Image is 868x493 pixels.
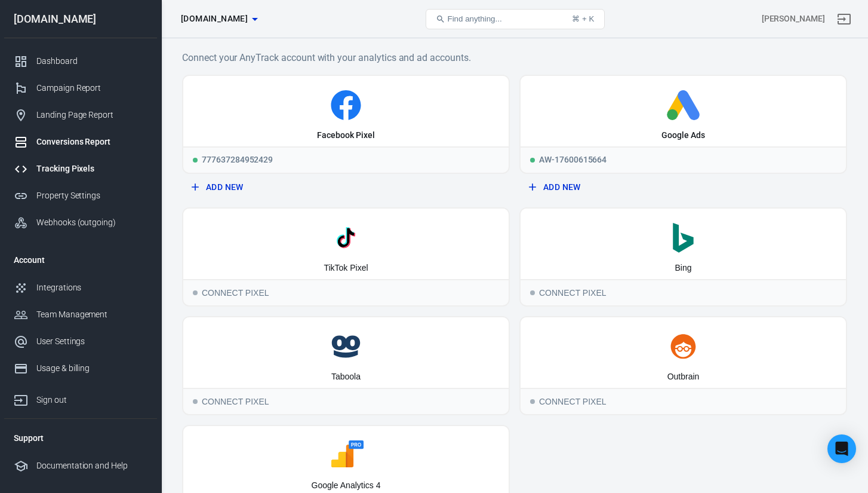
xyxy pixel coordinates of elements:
[572,14,594,23] div: ⌘ + K
[36,281,147,294] div: Integrations
[36,335,147,348] div: User Settings
[4,274,157,301] a: Integrations
[36,394,147,406] div: Sign out
[4,48,157,75] a: Dashboard
[524,176,842,198] button: Add New
[317,130,374,142] div: Facebook Pixel
[182,50,847,65] h6: Connect your AnyTrack account with your analytics and ad accounts.
[193,290,198,295] span: Connect Pixel
[331,371,361,383] div: Taboola
[762,13,825,25] div: Account id: 7D9VSqxT
[4,246,157,274] li: Account
[176,8,262,30] button: [DOMAIN_NAME]
[4,128,157,155] a: Conversions Report
[4,14,157,25] div: [DOMAIN_NAME]
[36,136,147,148] div: Conversions Report
[312,480,381,492] div: Google Analytics 4
[4,424,157,452] li: Support
[4,382,157,414] a: Sign out
[36,109,147,121] div: Landing Page Report
[187,176,505,198] button: Add New
[519,316,847,415] button: OutbrainConnect PixelConnect Pixel
[182,75,510,174] a: Facebook PixelRunning777637284952429
[4,155,157,182] a: Tracking Pixels
[521,388,846,414] div: Connect Pixel
[193,399,198,404] span: Connect Pixel
[36,82,147,94] div: Campaign Report
[827,434,856,463] div: Open Intercom Messenger
[36,55,147,68] div: Dashboard
[675,262,691,274] div: Bing
[530,158,535,163] span: Running
[193,158,198,163] span: Running
[519,75,847,174] a: Google AdsRunningAW-17600615664
[36,216,147,229] div: Webhooks (outgoing)
[183,388,509,414] div: Connect Pixel
[36,460,147,472] div: Documentation and Help
[4,75,157,102] a: Campaign Report
[521,279,846,305] div: Connect Pixel
[4,328,157,355] a: User Settings
[36,163,147,175] div: Tracking Pixels
[36,308,147,321] div: Team Management
[4,102,157,128] a: Landing Page Report
[4,209,157,236] a: Webhooks (outgoing)
[4,355,157,382] a: Usage & billing
[182,316,510,415] button: TaboolaConnect PixelConnect Pixel
[36,362,147,375] div: Usage & billing
[661,130,705,142] div: Google Ads
[183,279,509,305] div: Connect Pixel
[521,146,846,173] div: AW-17600615664
[530,290,535,295] span: Connect Pixel
[181,11,248,26] span: zurahome.es
[183,146,509,173] div: 777637284952429
[182,207,510,307] button: TikTok PixelConnect PixelConnect Pixel
[4,301,157,328] a: Team Management
[4,182,157,209] a: Property Settings
[830,5,858,33] a: Sign out
[667,371,700,383] div: Outbrain
[426,9,605,29] button: Find anything...⌘ + K
[519,207,847,307] button: BingConnect PixelConnect Pixel
[324,262,368,274] div: TikTok Pixel
[36,189,147,202] div: Property Settings
[530,399,535,404] span: Connect Pixel
[448,14,502,23] span: Find anything...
